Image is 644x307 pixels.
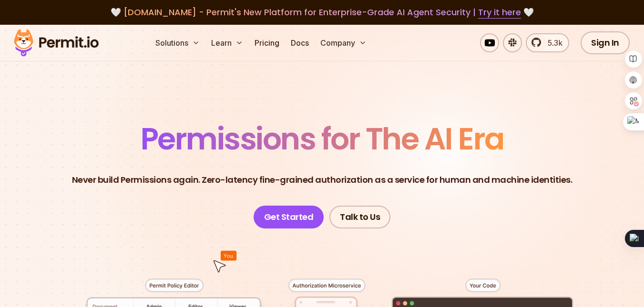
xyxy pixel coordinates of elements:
[542,37,562,49] span: 5.3k
[581,31,630,54] a: Sign In
[152,33,204,52] button: Solutions
[123,6,521,18] span: [DOMAIN_NAME] - Permit's New Platform for Enterprise-Grade AI Agent Security |
[141,118,504,160] span: Permissions for The AI Era
[254,206,324,228] a: Get Started
[251,33,283,52] a: Pricing
[329,206,390,228] a: Talk to Us
[10,27,103,59] img: Permit logo
[72,173,572,187] p: Never build Permissions again. Zero-latency fine-grained authorization as a service for human and...
[287,33,313,52] a: Docs
[317,33,370,52] button: Company
[526,33,569,52] a: 5.3k
[23,6,621,19] div: 🤍 🤍
[478,6,521,19] a: Try it here
[207,33,247,52] button: Learn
